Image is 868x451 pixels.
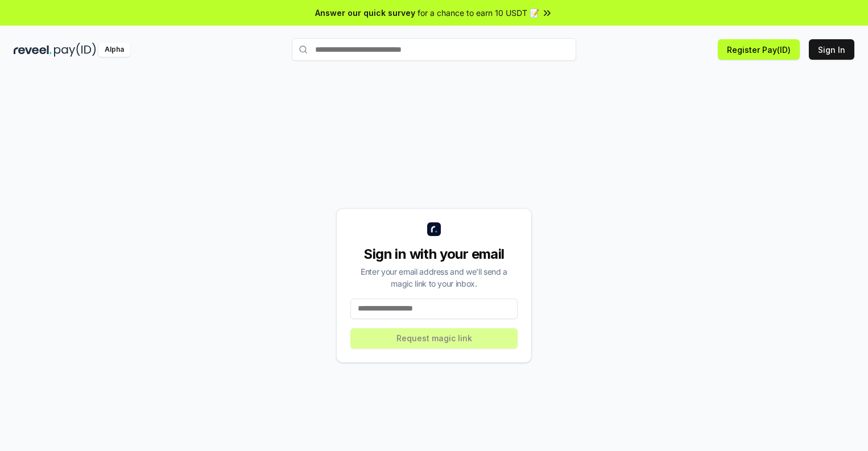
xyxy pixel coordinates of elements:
img: reveel_dark [14,43,52,57]
div: Enter your email address and we’ll send a magic link to your inbox. [350,266,518,289]
div: Sign in with your email [350,245,518,263]
img: pay_id [54,43,96,57]
div: Alpha [98,43,130,57]
button: Sign In [809,39,854,60]
img: logo_small [427,222,441,236]
span: for a chance to earn 10 USDT 📝 [418,7,539,19]
button: Register Pay(ID) [718,39,800,60]
span: Answer our quick survey [315,7,415,19]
